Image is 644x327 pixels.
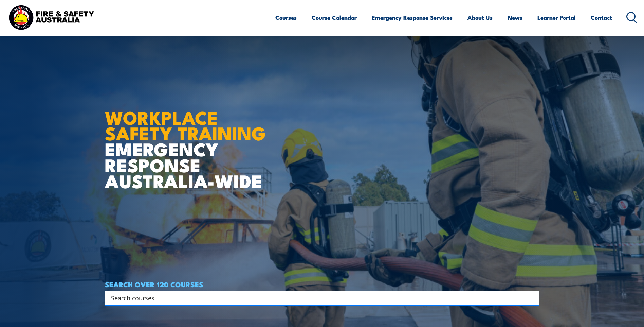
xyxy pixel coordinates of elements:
a: Contact [591,8,612,27]
input: Search input [111,293,525,303]
h1: EMERGENCY RESPONSE AUSTRALIA-WIDE [105,92,271,189]
a: Emergency Response Services [372,8,453,27]
a: News [508,8,522,27]
form: Search form [112,293,526,303]
strong: WORKPLACE SAFETY TRAINING [105,103,266,147]
a: Learner Portal [537,8,576,27]
h4: SEARCH OVER 120 COURSES [105,280,539,288]
a: About Us [467,8,493,27]
a: Course Calendar [312,8,357,27]
button: Search magnifier button [528,293,537,303]
a: Courses [275,8,297,27]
